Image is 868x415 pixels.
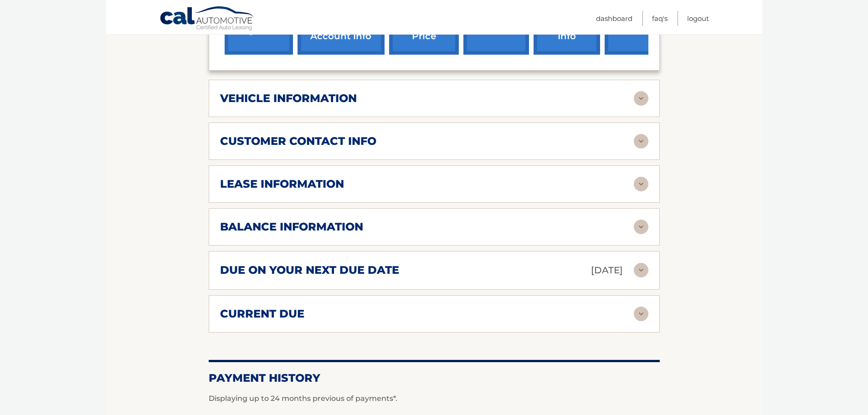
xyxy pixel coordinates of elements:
img: accordion-rest.svg [634,91,648,106]
a: FAQ's [652,11,668,26]
img: accordion-rest.svg [634,307,648,321]
p: [DATE] [591,262,623,278]
a: Logout [687,11,709,26]
img: accordion-rest.svg [634,220,648,234]
a: Dashboard [596,11,632,26]
img: accordion-rest.svg [634,263,648,277]
h2: current due [220,307,304,321]
img: accordion-rest.svg [634,134,648,149]
h2: due on your next due date [220,263,399,277]
a: Cal Automotive [159,6,255,32]
h2: vehicle information [220,92,357,105]
h2: customer contact info [220,134,376,148]
h2: Payment History [209,371,660,385]
h2: balance information [220,220,363,234]
img: accordion-rest.svg [634,177,648,191]
h2: lease information [220,177,344,191]
p: Displaying up to 24 months previous of payments*. [209,393,660,404]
